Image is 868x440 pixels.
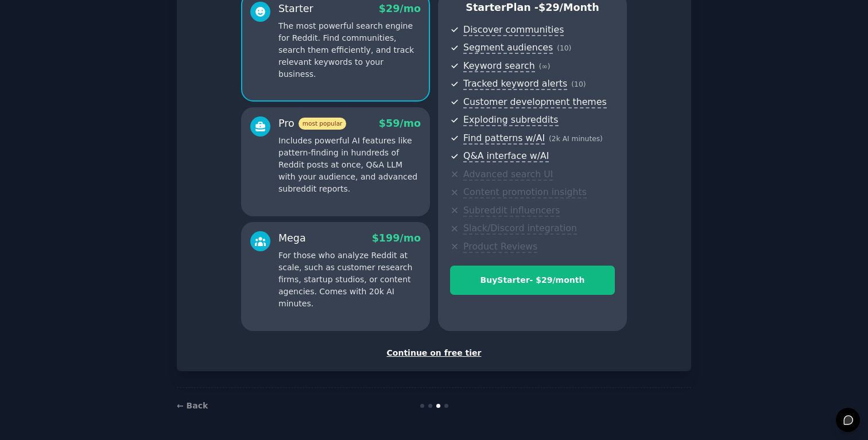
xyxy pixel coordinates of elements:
[278,20,421,80] p: The most powerful search engine for Reddit. Find communities, search them efficiently, and track ...
[450,266,615,295] button: BuyStarter- $29/month
[571,80,586,88] span: ( 10 )
[177,401,208,410] a: ← Back
[557,44,571,52] span: ( 10 )
[450,1,615,15] p: Starter Plan -
[278,135,421,195] p: Includes powerful AI features like pattern-finding in hundreds of Reddit posts at once, Q&A LLM w...
[463,186,587,198] span: Content promotion insights
[549,135,603,143] span: ( 2k AI minutes )
[463,60,535,72] span: Keyword search
[278,250,421,310] p: For those who analyze Reddit at scale, such as customer research firms, startup studios, or conte...
[539,63,551,71] span: ( ∞ )
[379,3,421,14] span: $ 29 /mo
[463,114,558,126] span: Exploding subreddits
[463,223,577,235] span: Slack/Discord integration
[463,42,553,54] span: Segment audiences
[463,133,545,145] span: Find patterns w/AI
[278,2,313,16] div: Starter
[538,2,599,13] span: $ 29 /month
[463,241,537,253] span: Product Reviews
[372,232,421,244] span: $ 199 /mo
[278,116,346,131] div: Pro
[451,274,614,286] div: Buy Starter - $ 29 /month
[299,118,347,130] span: most popular
[379,118,421,129] span: $ 59 /mo
[278,231,306,246] div: Mega
[189,347,679,359] div: Continue on free tier
[463,169,553,181] span: Advanced search UI
[463,78,567,90] span: Tracked keyword alerts
[463,24,564,36] span: Discover communities
[463,205,560,217] span: Subreddit influencers
[463,150,549,162] span: Q&A interface w/AI
[463,96,607,108] span: Customer development themes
